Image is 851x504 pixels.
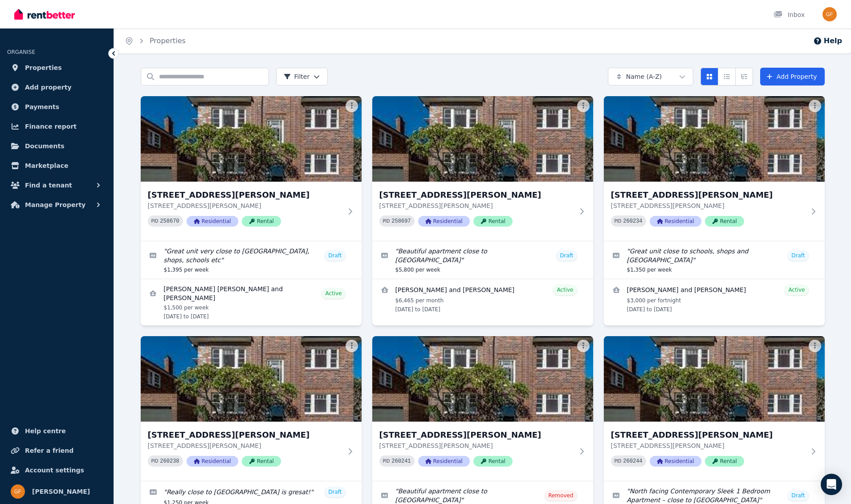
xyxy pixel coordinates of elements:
a: Add Property [760,68,825,85]
a: Finance report [7,118,106,135]
a: unit 2/81 Blair Street, North Bondi[STREET_ADDRESS][PERSON_NAME][STREET_ADDRESS][PERSON_NAME]PID ... [372,96,593,241]
span: Manage Property [25,199,86,210]
span: Marketplace [25,160,68,171]
small: PID [151,459,159,463]
a: Edit listing: Great unit very close to Bondi Beach, shops, schools etc [141,241,362,279]
p: [STREET_ADDRESS][PERSON_NAME] [379,441,574,450]
img: unit 1/81 Blair Street, North Bondi [141,96,362,182]
span: Properties [25,62,62,73]
small: PID [615,219,622,224]
img: unit 5/81 Blair Street, North Bondi [372,336,593,422]
nav: Breadcrumb [114,28,196,53]
button: Expanded list view [735,68,753,85]
a: Refer a friend [7,442,106,459]
span: Add property [25,82,72,93]
a: Edit listing: Great unit close to schools, shops and Bondi Beach [604,241,825,279]
img: unit 6/81 Blair Street, North Bondi [604,336,825,422]
button: More options [346,340,358,352]
span: Residential [187,456,238,467]
h3: [STREET_ADDRESS][PERSON_NAME] [611,189,805,201]
small: PID [383,219,390,224]
span: Documents [25,141,65,151]
code: 258670 [160,218,179,224]
span: Finance report [25,121,77,132]
button: More options [346,100,358,112]
span: Residential [418,216,470,227]
h3: [STREET_ADDRESS][PERSON_NAME] [379,429,574,441]
p: [STREET_ADDRESS][PERSON_NAME] [611,201,805,210]
div: Inbox [774,10,805,19]
a: Account settings [7,461,106,479]
a: Properties [150,37,186,45]
a: View details for John Susa and Barbara Vidos [604,279,825,318]
a: Help centre [7,422,106,440]
button: More options [809,100,821,112]
a: Add property [7,78,106,96]
span: Rental [473,456,513,467]
span: Help centre [25,426,66,436]
img: unit 2/81 Blair Street, North Bondi [372,96,593,182]
span: Residential [187,216,238,227]
span: Rental [473,216,513,227]
button: Help [813,36,842,46]
h3: [STREET_ADDRESS][PERSON_NAME] [611,429,805,441]
p: [STREET_ADDRESS][PERSON_NAME] [611,441,805,450]
div: View options [700,68,753,85]
img: unit 4/81 Blair Street, North Bondi [141,336,362,422]
span: Find a tenant [25,180,72,191]
span: Name (A-Z) [626,72,662,81]
span: Rental [242,456,281,467]
span: Refer a friend [25,445,73,456]
span: Residential [418,456,470,467]
a: Documents [7,137,106,155]
code: 260241 [391,458,411,464]
span: Payments [25,102,59,112]
span: Residential [650,456,701,467]
button: Name (A-Z) [608,68,693,85]
span: Residential [650,216,701,227]
button: Card view [700,68,718,85]
button: Filter [276,68,328,85]
code: 258697 [391,218,411,224]
a: View details for Nattan Maccarini Rubira Garcia and Bruno Dombkowisch [141,279,362,325]
a: unit 4/81 Blair Street, North Bondi[STREET_ADDRESS][PERSON_NAME][STREET_ADDRESS][PERSON_NAME]PID ... [141,336,362,481]
a: unit 6/81 Blair Street, North Bondi[STREET_ADDRESS][PERSON_NAME][STREET_ADDRESS][PERSON_NAME]PID ... [604,336,825,481]
small: PID [383,459,390,463]
h3: [STREET_ADDRESS][PERSON_NAME] [148,429,342,441]
a: unit 3/81 Blair Street, North Bondi[STREET_ADDRESS][PERSON_NAME][STREET_ADDRESS][PERSON_NAME]PID ... [604,96,825,241]
code: 260234 [623,218,642,224]
a: Properties [7,59,106,77]
button: More options [809,340,821,352]
span: ORGANISE [7,49,35,55]
span: Rental [242,216,281,227]
a: unit 1/81 Blair Street, North Bondi[STREET_ADDRESS][PERSON_NAME][STREET_ADDRESS][PERSON_NAME]PID ... [141,96,362,241]
img: RentBetter [14,8,75,21]
h3: [STREET_ADDRESS][PERSON_NAME] [148,189,342,201]
img: Giora Friede [11,484,25,499]
p: [STREET_ADDRESS][PERSON_NAME] [379,201,574,210]
small: PID [615,459,622,463]
p: [STREET_ADDRESS][PERSON_NAME] [148,201,342,210]
div: Open Intercom Messenger [821,474,842,495]
code: 260238 [160,458,179,464]
span: Rental [705,216,744,227]
img: unit 3/81 Blair Street, North Bondi [604,96,825,182]
a: unit 5/81 Blair Street, North Bondi[STREET_ADDRESS][PERSON_NAME][STREET_ADDRESS][PERSON_NAME]PID ... [372,336,593,481]
img: Giora Friede [822,7,837,21]
button: More options [577,340,590,352]
a: Edit listing: Beautiful apartment close to Bondi Beach [372,241,593,279]
code: 260244 [623,458,642,464]
button: Find a tenant [7,176,106,194]
span: Account settings [25,465,84,476]
a: Payments [7,98,106,116]
h3: [STREET_ADDRESS][PERSON_NAME] [379,189,574,201]
small: PID [151,219,159,224]
p: [STREET_ADDRESS][PERSON_NAME] [148,441,342,450]
span: Filter [284,72,310,81]
span: [PERSON_NAME] [32,486,90,497]
button: More options [577,100,590,112]
a: Marketplace [7,157,106,175]
button: Compact list view [718,68,736,85]
span: Rental [705,456,744,467]
a: View details for Thomas Dyson and Lunia Ryan [372,279,593,318]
